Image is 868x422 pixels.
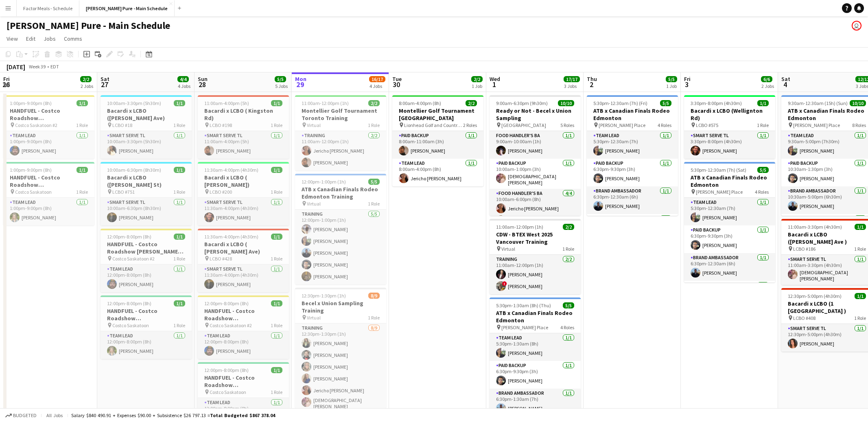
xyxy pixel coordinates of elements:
[471,76,483,82] span: 2/2
[587,214,678,254] app-card-role: Brand Ambassador2/2
[490,107,581,122] h3: Ready or Not - Becel x Union Sampling
[173,256,185,262] span: 1 Role
[107,234,151,240] span: 12:00pm-8:00pm (8h)
[112,189,135,195] span: LCBO #751
[757,122,769,128] span: 1 Role
[490,389,581,416] app-card-role: Brand Ambassador1/16:30pm-1:30am (7h)[PERSON_NAME]
[684,95,775,159] app-job-card: 3:30pm-8:00pm (4h30m)1/1Bacardi x LCBO (Wellignton Rd) LCBO #5751 RoleSmart Serve TL1/13:30pm-8:0...
[780,80,790,89] span: 4
[15,122,57,128] span: Costco Saskatoon #2
[26,35,35,42] span: Edit
[204,300,249,306] span: 12:00pm-8:00pm (8h)
[198,229,289,292] div: 11:30am-4:00pm (4h30m)1/1Bacardi x LCBO ( [PERSON_NAME] Ave) LCBO #4281 RoleSmart Serve TL1/111:3...
[368,179,380,185] span: 5/5
[3,95,94,159] div: 1:00pm-9:00pm (8h)1/1HANDFUEL - Costco Roadshow [GEOGRAPHIC_DATA], [GEOGRAPHIC_DATA] Costco Saska...
[563,302,574,308] span: 5/5
[71,412,275,418] div: Salary $840 490.91 + Expenses $90.00 + Subsistence $26 797.13 =
[10,167,52,173] span: 1:00pm-9:00pm (8h)
[7,20,170,32] h1: [PERSON_NAME] Pure - Main Schedule
[563,224,574,230] span: 2/2
[198,265,289,292] app-card-role: Smart Serve TL1/111:30am-4:00pm (4h30m)[PERSON_NAME]
[404,122,463,128] span: Lionhead Golf and Country Golf
[587,186,678,214] app-card-role: Brand Ambassador1/16:30pm-12:30am (6h)[PERSON_NAME]
[684,162,775,282] app-job-card: 5:30pm-12:30am (7h) (Sat)5/5ATB x Canadian Finals Rodeo Edmonton [PERSON_NAME] Place4 RolesTeam L...
[271,189,282,195] span: 1 Role
[4,411,38,420] button: Budgeted
[302,293,346,299] span: 12:30pm-1:30pm (1h)
[112,122,132,128] span: LCBO #18
[295,131,386,171] app-card-role: Training2/211:00am-12:00pm (1h)Jericho [PERSON_NAME][PERSON_NAME]
[684,225,775,253] app-card-role: Paid Backup1/16:30pm-9:30pm (3h)[PERSON_NAME]
[564,83,579,89] div: 3 Jobs
[852,122,866,128] span: 8 Roles
[198,95,289,159] div: 11:00am-4:00pm (5h)1/1Bacardi x LCBO ( Kingston Rd) LCBO #1981 RoleSmart Serve TL1/111:00am-4:00p...
[684,131,775,159] app-card-role: Smart Serve TL1/13:30pm-8:00pm (4h30m)[PERSON_NAME]
[490,333,581,361] app-card-role: Team Lead1/15:30pm-1:30am (8h)[PERSON_NAME]
[271,167,282,173] span: 1/1
[793,122,840,128] span: [PERSON_NAME] Place
[392,95,483,186] app-job-card: 8:00am-4:00pm (8h)2/2Montellier Golf Tournament [GEOGRAPHIC_DATA] Lionhead Golf and Country Golf2...
[368,122,380,128] span: 1 Role
[490,231,581,245] h3: CDW - BTEX West 2025 Vancouver Training
[3,107,94,122] h3: HANDFUEL - Costco Roadshow [GEOGRAPHIC_DATA], [GEOGRAPHIC_DATA]
[587,159,678,186] app-card-role: Paid Backup1/16:30pm-9:30pm (3h)[PERSON_NAME]
[496,224,543,230] span: 11:00am-12:00pm (1h)
[271,256,282,262] span: 1 Role
[13,413,37,418] span: Budgeted
[490,75,500,83] span: Wed
[3,174,94,188] h3: HANDFUEL - Costco Roadshow [GEOGRAPHIC_DATA], [GEOGRAPHIC_DATA]
[295,288,386,408] div: 12:30pm-1:30pm (1h)8/9Becel x Union Sampling Training Virtual1 RoleTraining8/912:30pm-1:30pm (1h)...
[295,107,386,122] h3: Montellier Golf Tournament Toronto Training
[204,367,249,373] span: 12:00pm-8:00pm (8h)
[368,201,380,207] span: 1 Role
[368,293,380,299] span: 8/9
[490,361,581,389] app-card-role: Paid Backup1/16:30pm-9:30pm (3h)[PERSON_NAME]
[368,315,380,321] span: 1 Role
[490,95,581,216] app-job-card: 9:00am-6:30pm (9h30m)10/10Ready or Not - Becel x Union Sampling [GEOGRAPHIC_DATA]5 RolesFood Hand...
[271,389,282,395] span: 1 Role
[198,198,289,225] app-card-role: Smart Serve TL1/111:30am-4:00pm (4h30m)[PERSON_NAME]
[302,100,349,106] span: 11:00am-12:00pm (1h)
[560,122,574,128] span: 5 Roles
[101,95,192,159] div: 10:00am-3:30pm (5h30m)1/1Bacardi x LCBO ([PERSON_NAME] Ave) LCBO #181 RoleSmart Serve TL1/110:00a...
[755,189,769,195] span: 4 Roles
[3,162,94,225] app-job-card: 1:00pm-9:00pm (8h)1/1HANDFUEL - Costco Roadshow [GEOGRAPHIC_DATA], [GEOGRAPHIC_DATA] Costco Saska...
[490,159,581,189] app-card-role: Paid Backup1/110:00am-1:00pm (3h)[DEMOGRAPHIC_DATA][PERSON_NAME]
[757,167,769,173] span: 5/5
[174,100,185,106] span: 1/1
[173,122,185,128] span: 1 Role
[294,80,306,89] span: 29
[101,162,192,225] div: 10:00am-6:30pm (8h30m)1/1Bacardi x LCBO ([PERSON_NAME] St) LCBO #7511 RoleSmart Serve TL1/110:00a...
[560,324,574,330] span: 4 Roles
[793,246,816,252] span: LCBO #186
[3,33,21,44] a: View
[757,100,769,106] span: 1/1
[101,265,192,292] app-card-role: Team Lead1/112:00pm-8:00pm (8h)[PERSON_NAME]
[684,174,775,188] h3: ATB x Canadian Finals Rodeo Edmonton
[45,412,64,418] span: All jobs
[490,309,581,324] h3: ATB x Canadian Finals Rodeo Edmonton
[204,100,249,106] span: 11:00am-4:00pm (5h)
[178,83,190,89] div: 4 Jobs
[490,297,581,418] div: 5:30pm-1:30am (8h) (Thu)5/5ATB x Canadian Finals Rodeo Edmonton [PERSON_NAME] Place4 RolesTeam Le...
[788,293,842,299] span: 12:30pm-5:00pm (4h30m)
[496,100,548,106] span: 9:00am-6:30pm (9h30m)
[198,174,289,188] h3: Bacardi x LCBO ( [PERSON_NAME])
[271,367,282,373] span: 1/1
[666,76,677,82] span: 5/5
[295,95,386,171] div: 11:00am-12:00pm (1h)2/2Montellier Golf Tournament Toronto Training Virtual1 RoleTraining2/211:00a...
[691,100,742,106] span: 3:30pm-8:00pm (4h30m)
[852,21,861,31] app-user-avatar: Tifany Scifo
[23,33,39,44] a: Edit
[295,210,386,284] app-card-role: Training5/512:00pm-1:00pm (1h)[PERSON_NAME][PERSON_NAME][PERSON_NAME][PERSON_NAME][PERSON_NAME]
[177,76,189,82] span: 4/4
[501,122,546,128] span: [GEOGRAPHIC_DATA]
[490,255,581,294] app-card-role: Training2/211:00am-12:00pm (1h)[PERSON_NAME]![PERSON_NAME]
[558,100,574,106] span: 10/10
[173,322,185,328] span: 1 Role
[788,100,848,106] span: 9:30am-12:30am (15h) (Sun)
[488,80,500,89] span: 1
